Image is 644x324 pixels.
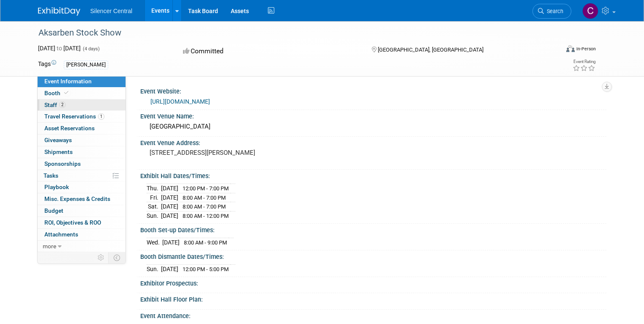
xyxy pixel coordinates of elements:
span: Giveaways [44,137,72,143]
a: Attachments [38,229,126,240]
span: 8:00 AM - 7:00 PM [183,203,226,210]
span: more [43,243,56,250]
td: Sat. [147,202,161,211]
td: [DATE] [161,193,178,202]
div: In-Person [576,46,596,52]
span: 1 [98,113,104,120]
td: Sun. [147,211,161,220]
div: Event Attendance: [140,310,606,320]
div: Exhibit Hall Dates/Times: [140,170,606,180]
span: [GEOGRAPHIC_DATA], [GEOGRAPHIC_DATA] [378,47,483,53]
td: Personalize Event Tab Strip [94,252,109,263]
a: Giveaways [38,135,126,146]
td: Thu. [147,184,161,193]
td: [DATE] [162,238,180,247]
a: Budget [38,205,126,217]
div: Event Website: [140,85,606,96]
div: Booth Dismantle Dates/Times: [140,250,606,261]
a: Event Information [38,76,126,87]
div: [GEOGRAPHIC_DATA] [147,120,600,133]
a: Staff2 [38,99,126,111]
span: 12:00 PM - 7:00 PM [183,185,229,192]
div: Event Venue Name: [140,110,606,121]
span: Budget [44,207,63,214]
span: Asset Reservations [44,125,95,132]
span: Attachments [44,231,78,238]
td: [DATE] [161,184,178,193]
div: Exhibit Hall Floor Plan: [140,293,606,304]
span: Silencer Central [90,8,133,14]
span: Tasks [44,172,58,179]
span: Playbook [44,184,69,190]
span: 2 [59,102,65,108]
a: Misc. Expenses & Credits [38,193,126,205]
div: Exhibitor Prospectus: [140,277,606,288]
span: Search [544,8,563,14]
a: Tasks [38,170,126,181]
img: Format-Inperson.png [566,45,575,52]
span: Booth [44,90,70,96]
span: 8:00 AM - 12:00 PM [183,213,229,219]
a: Playbook [38,181,126,193]
span: Sponsorships [44,160,81,167]
a: Shipments [38,146,126,158]
a: Sponsorships [38,158,126,170]
span: (4 days) [82,46,100,52]
span: to [55,45,63,52]
td: Wed. [147,238,162,247]
span: [DATE] [DATE] [38,45,81,52]
span: 8:00 AM - 7:00 PM [183,195,226,201]
pre: [STREET_ADDRESS][PERSON_NAME] [150,149,325,157]
a: more [38,241,126,252]
span: 12:00 PM - 5:00 PM [183,266,229,272]
span: Misc. Expenses & Credits [44,195,110,202]
div: Event Rating [573,60,595,64]
a: [URL][DOMAIN_NAME] [150,98,210,105]
img: Carin Froehlich [582,3,598,19]
div: Event Venue Address: [140,137,606,147]
td: [DATE] [161,211,178,220]
a: Asset Reservations [38,123,126,134]
span: Shipments [44,148,73,155]
div: Aksarben Stock Show [35,25,548,41]
span: Event Information [44,78,92,85]
span: Travel Reservations [44,113,104,120]
div: Committed [180,44,358,59]
td: Toggle Event Tabs [108,252,126,263]
span: 8:00 AM - 9:00 PM [184,239,227,246]
td: Fri. [147,193,161,202]
span: Staff [44,102,65,108]
td: Sun. [147,265,161,274]
td: [DATE] [161,265,178,274]
div: [PERSON_NAME] [64,60,108,69]
i: Booth reservation complete [64,91,68,95]
td: [DATE] [161,202,178,211]
div: Booth Set-up Dates/Times: [140,224,606,234]
a: ROI, Objectives & ROO [38,217,126,228]
img: ExhibitDay [38,7,80,16]
a: Travel Reservations1 [38,111,126,122]
a: Search [532,4,571,19]
td: Tags [38,60,56,69]
span: ROI, Objectives & ROO [44,219,101,226]
div: Event Format [513,44,596,57]
a: Booth [38,88,126,99]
